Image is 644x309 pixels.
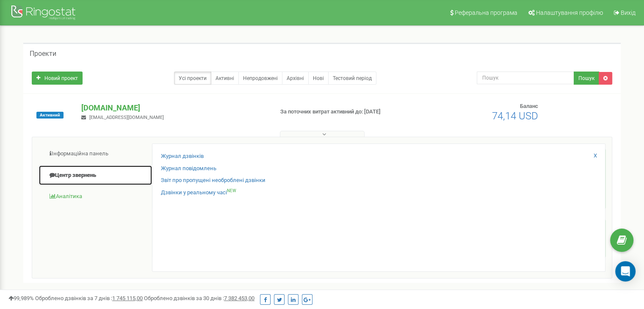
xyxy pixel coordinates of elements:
[32,72,83,85] a: Новий проект
[44,75,78,81] font: Новий проект
[536,9,603,16] font: Налаштування профілю
[282,72,309,85] a: Архівні
[238,72,282,85] a: Непродовжені
[161,189,227,196] font: Дзвінки у реальному часі
[615,261,636,281] div: Open Intercom Messenger
[35,295,112,301] font: Оброблено дзвінків за 7 днів :
[161,177,265,185] a: Звіт про пропущені необроблені дзвінки
[313,75,324,81] font: Нові
[227,188,236,193] font: NEW
[477,72,574,84] input: Пошук
[328,72,376,85] a: Тестовий період
[308,72,329,85] a: Нові
[574,72,599,85] button: Пошук
[161,189,236,197] a: Дзвінки у реальному часіNEW
[161,177,265,183] font: Звіт про пропущені необроблені дзвінки
[161,153,204,159] font: Журнал дзвінків
[55,172,96,178] font: Центр звернень
[144,295,224,301] font: Оброблено дзвінків за 30 днів :
[40,113,60,117] font: Активний
[14,295,34,301] font: 99,989%
[81,103,140,112] font: [DOMAIN_NAME]
[455,9,517,16] font: Реферальна програма
[89,115,164,120] font: [EMAIL_ADDRESS][DOMAIN_NAME]
[161,165,216,171] font: Журнал повідомлень
[216,75,234,81] font: Активні
[621,9,636,16] font: Вихід
[39,165,152,186] a: Центр звернень
[520,103,538,109] font: Баланс
[594,152,597,159] font: X
[112,295,143,301] font: 1 745 115,00
[179,75,207,81] font: Усі проекти
[161,165,216,173] a: Журнал повідомлень
[578,75,594,81] font: Пошук
[287,75,304,81] font: Архівні
[333,75,372,81] font: Тестовий період
[492,110,538,122] font: 74,14 USD
[243,75,278,81] font: Непродовжені
[52,150,108,157] font: Інформаційна панель
[174,72,211,85] a: Усі проекти
[56,193,82,199] font: Аналітика
[30,50,56,58] font: Проекти
[224,295,254,301] font: 7 382 453,00
[211,72,239,85] a: Активні
[280,108,381,115] font: За поточних витрат активний до: [DATE]
[161,152,204,160] a: Журнал дзвінків
[39,186,152,207] a: Аналітика
[39,143,152,164] a: Інформаційна панель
